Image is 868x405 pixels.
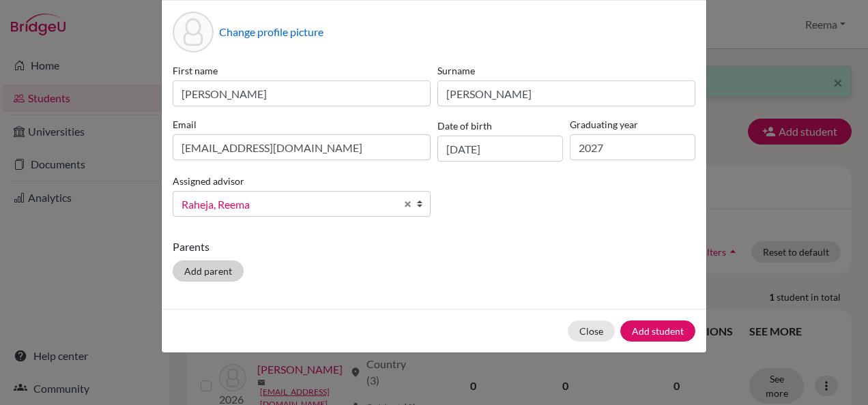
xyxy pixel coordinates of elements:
label: Surname [437,63,695,78]
label: Email [173,117,431,132]
label: Date of birth [437,119,492,133]
button: Add student [620,320,695,342]
div: Profile picture [173,12,214,52]
input: dd/mm/yyyy [437,136,563,162]
button: Add parent [173,260,244,282]
label: First name [173,63,431,78]
label: Graduating year [570,117,695,132]
p: Parents [173,239,695,255]
button: Close [568,320,615,342]
span: Raheja, Reema [182,196,396,213]
label: Assigned advisor [173,174,244,188]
